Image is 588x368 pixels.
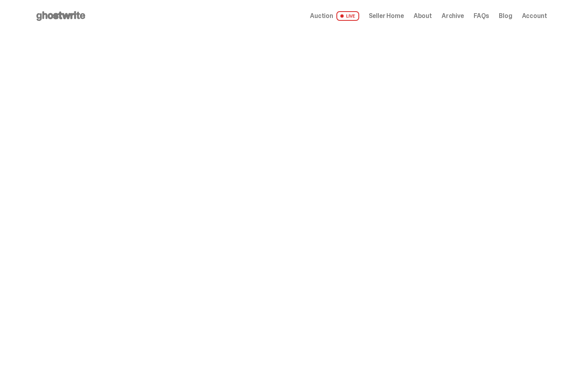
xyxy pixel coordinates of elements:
[414,13,432,19] a: About
[369,13,404,19] a: Seller Home
[474,13,489,19] a: FAQs
[310,13,333,19] span: Auction
[336,11,359,21] span: LIVE
[310,11,359,21] a: Auction LIVE
[442,13,464,19] a: Archive
[522,13,547,19] a: Account
[499,13,512,19] a: Blog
